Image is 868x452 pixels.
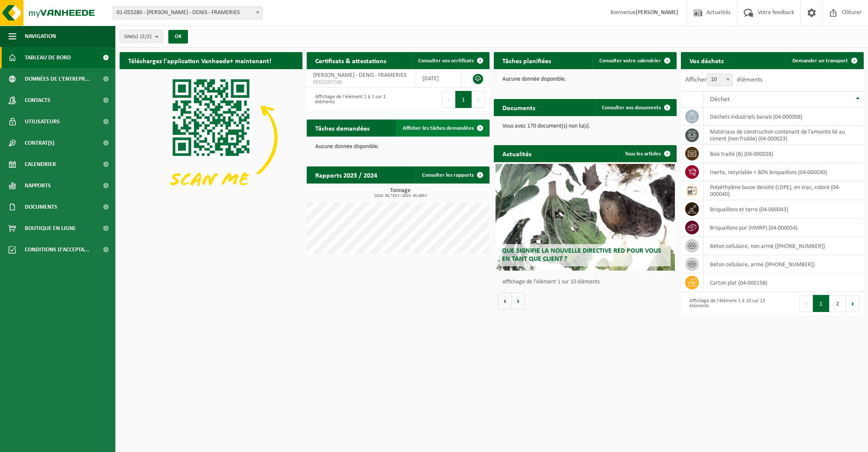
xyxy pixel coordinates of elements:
[313,72,406,79] span: [PERSON_NAME] - DENIS - FRAMERIES
[120,69,302,206] img: Download de VHEPlus App
[792,58,848,64] span: Demander un transport
[472,91,485,108] button: Next
[455,91,472,108] button: 1
[496,164,674,271] a: Que signifie la nouvelle directive RED pour vous en tant que client ?
[636,9,678,16] strong: [PERSON_NAME]
[704,163,864,181] td: inerte, recyclable < 80% briquaillons (04-000030)
[592,52,676,69] a: Consulter votre calendrier
[25,239,89,260] span: Conditions d'accepta...
[25,111,60,132] span: Utilisateurs
[830,295,846,312] button: 2
[681,52,732,69] h2: Vos déchets
[618,145,676,162] a: Tous les articles
[599,58,661,64] span: Consulter votre calendrier
[415,166,489,184] a: Consulter les rapports
[704,200,864,219] td: briquaillons et terre (04-000043)
[307,166,386,183] h2: Rapports 2025 / 2024
[307,52,395,69] h2: Certificats & attestations
[25,47,71,68] span: Tableau de bord
[442,91,455,108] button: Previous
[120,30,163,43] button: Site(s)(2/2)
[704,274,864,292] td: carton plat (04-000158)
[799,295,813,312] button: Previous
[25,90,50,111] span: Contacts
[311,188,490,198] h3: Tonnage
[710,96,730,103] span: Déchet
[124,30,152,43] span: Site(s)
[313,79,409,86] span: RED25007180
[25,26,56,47] span: Navigation
[704,145,864,163] td: bois traité (B) (04-000028)
[113,7,262,19] span: 01-055280 - SRL BERTIAUX - DENIS - FRAMERIES
[307,120,378,136] h2: Tâches demandées
[25,218,76,239] span: Boutique en ligne
[403,125,474,131] span: Afficher les tâches demandées
[502,76,668,82] p: Aucune donnée disponible.
[140,34,152,39] count: (2/2)
[704,237,864,255] td: béton cellulaire, non armé ([PHONE_NUMBER])
[704,255,864,274] td: béton cellulaire, armé ([PHONE_NUMBER])
[315,144,481,150] p: Aucune donnée disponible.
[311,90,394,109] div: Affichage de l'élément 1 à 1 sur 1 éléments
[411,52,489,69] a: Consulter vos certificats
[704,108,864,126] td: déchets industriels banals (04-000008)
[704,219,864,237] td: briquaillons pur (HMRP) (04-000054)
[707,74,732,86] span: 10
[498,292,512,309] button: Vorige
[416,69,461,88] td: [DATE]
[685,294,768,313] div: Affichage de l'élément 1 à 10 sur 13 éléments
[704,181,864,200] td: polyéthylène basse densité (LDPE), en vrac, coloré (04-000040)
[25,175,51,196] span: Rapports
[494,145,540,162] h2: Actualités
[113,6,262,19] span: 01-055280 - SRL BERTIAUX - DENIS - FRAMERIES
[25,132,54,154] span: Contrat(s)
[813,295,830,312] button: 1
[707,73,733,86] span: 10
[502,279,672,285] p: Affichage de l'élément 1 sur 10 éléments
[168,30,188,44] button: OK
[502,123,668,129] p: Vous avez 170 document(s) non lu(s).
[494,99,544,116] h2: Documents
[512,292,525,309] button: Volgende
[846,295,859,312] button: Next
[685,76,762,83] label: Afficher éléments
[418,58,474,64] span: Consulter vos certificats
[494,52,560,69] h2: Tâches planifiées
[396,120,489,137] a: Afficher les tâches demandées
[311,194,490,198] span: 2024: 38,720 t - 2025: 40,460 t
[25,196,57,218] span: Documents
[595,99,676,116] a: Consulter vos documents
[25,154,56,175] span: Calendrier
[602,105,661,111] span: Consulter vos documents
[502,248,661,262] span: Que signifie la nouvelle directive RED pour vous en tant que client ?
[25,68,90,90] span: Données de l'entrepr...
[786,52,863,69] a: Demander un transport
[704,126,864,145] td: matériaux de construction contenant de l'amiante lié au ciment (non friable) (04-000023)
[120,52,280,69] h2: Téléchargez l'application Vanheede+ maintenant!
